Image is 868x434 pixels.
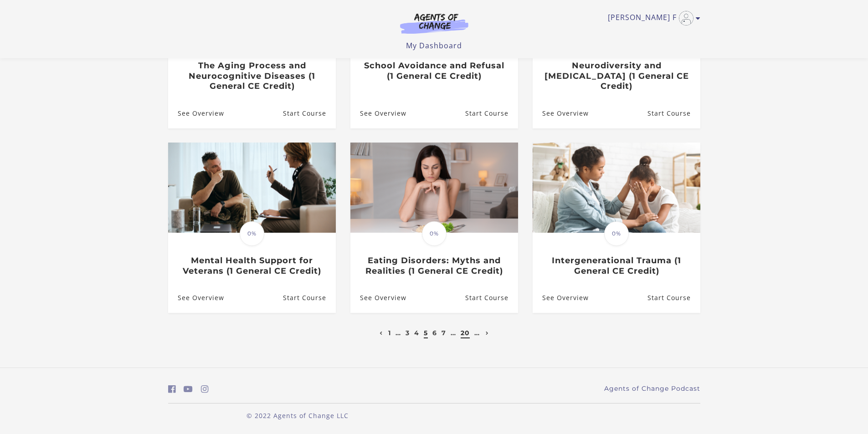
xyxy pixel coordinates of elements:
a: https://www.youtube.com/c/AgentsofChangeTestPrepbyMeaganMitchell (Open in a new window) [184,383,193,396]
a: 4 [414,329,419,337]
a: Intergenerational Trauma (1 General CE Credit): See Overview [533,283,589,313]
a: 3 [406,329,410,337]
a: 6 [432,329,437,337]
span: 0% [240,221,264,246]
a: Eating Disorders: Myths and Realities (1 General CE Credit): Resume Course [465,283,518,313]
h3: Intergenerational Trauma (1 General CE Credit) [542,255,690,276]
a: 5 [424,329,428,337]
a: … [451,329,456,337]
span: 0% [422,221,447,246]
a: https://www.facebook.com/groups/aswbtestprep (Open in a new window) [168,383,176,396]
i: https://www.facebook.com/groups/aswbtestprep (Open in a new window) [168,385,176,393]
a: Previous page [377,329,385,337]
a: Toggle menu [608,11,696,26]
p: © 2022 Agents of Change LLC [168,411,427,420]
a: 7 [442,329,446,337]
a: … [395,329,401,337]
a: The Aging Process and Neurocognitive Diseases (1 General CE Credit): See Overview [168,98,224,128]
h3: The Aging Process and Neurocognitive Diseases (1 General CE Credit) [178,61,326,92]
h3: Eating Disorders: Myths and Realities (1 General CE Credit) [360,255,508,276]
a: School Avoidance and Refusal (1 General CE Credit): See Overview [350,98,406,128]
a: My Dashboard [406,41,462,51]
h3: Neurodiversity and [MEDICAL_DATA] (1 General CE Credit) [542,61,690,92]
a: Agents of Change Podcast [604,384,700,393]
a: https://www.instagram.com/agentsofchangeprep/ (Open in a new window) [201,383,209,396]
i: https://www.instagram.com/agentsofchangeprep/ (Open in a new window) [201,385,209,393]
h3: School Avoidance and Refusal (1 General CE Credit) [360,61,508,81]
a: Eating Disorders: Myths and Realities (1 General CE Credit): See Overview [350,283,406,313]
h3: Mental Health Support for Veterans (1 General CE Credit) [178,255,326,276]
a: Neurodiversity and ADHD (1 General CE Credit): See Overview [533,98,589,128]
a: Intergenerational Trauma (1 General CE Credit): Resume Course [647,283,700,313]
a: Next page [483,329,491,337]
a: 20 [461,329,470,337]
a: The Aging Process and Neurocognitive Diseases (1 General CE Credit): Resume Course [282,98,335,128]
img: Agents of Change Logo [390,13,478,34]
a: 1 [388,329,391,337]
a: Neurodiversity and ADHD (1 General CE Credit): Resume Course [647,98,700,128]
a: Mental Health Support for Veterans (1 General CE Credit): Resume Course [282,283,335,313]
a: … [474,329,480,337]
a: School Avoidance and Refusal (1 General CE Credit): Resume Course [465,98,518,128]
a: Mental Health Support for Veterans (1 General CE Credit): See Overview [168,283,224,313]
i: https://www.youtube.com/c/AgentsofChangeTestPrepbyMeaganMitchell (Open in a new window) [184,385,193,393]
span: 0% [604,221,629,246]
